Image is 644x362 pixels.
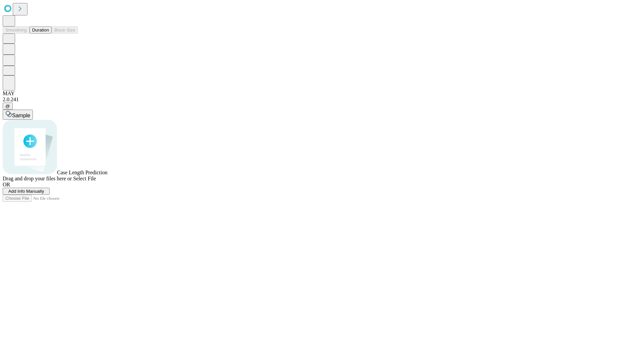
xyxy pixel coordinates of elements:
[73,176,96,181] span: Select File
[5,104,10,109] span: @
[3,97,641,103] div: 2.0.241
[3,182,10,187] span: OR
[57,170,107,175] span: Case Length Prediction
[3,176,72,181] span: Drag and drop your files here or
[3,188,50,195] button: Add Info Manually
[3,103,13,110] button: @
[30,26,52,34] button: Duration
[3,90,641,97] div: MAY
[52,26,78,34] button: Block Size
[3,110,33,120] button: Sample
[3,26,30,34] button: Smoothing
[8,189,44,194] span: Add Info Manually
[12,113,30,118] span: Sample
